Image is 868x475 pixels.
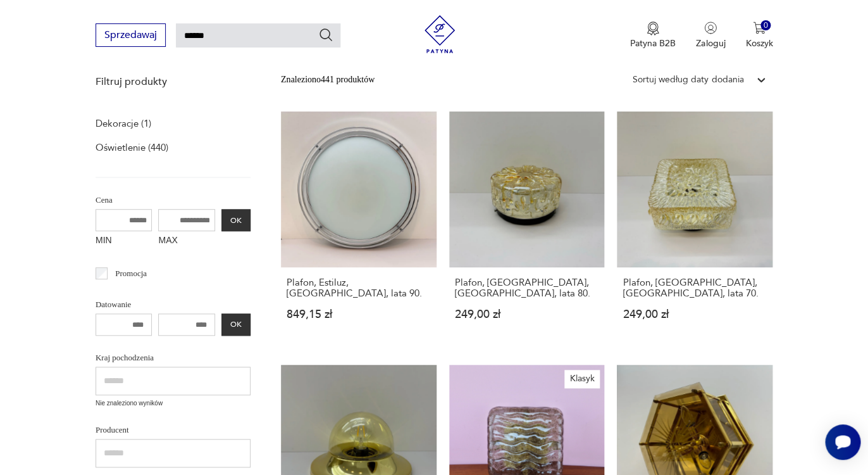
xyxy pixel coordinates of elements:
[630,37,676,49] p: Patyna B2B
[753,22,766,34] img: Ikona koszyka
[760,20,771,31] div: 0
[96,351,251,365] p: Kraj pochodzenia
[825,424,860,460] iframe: Smartsupp widget button
[287,277,431,299] h3: Plafon, Estiluz, [GEOGRAPHIC_DATA], lata 90.
[696,37,725,49] p: Zaloguj
[647,22,659,35] img: Ikona medalu
[630,22,676,49] button: Patyna B2B
[158,231,215,251] label: MAX
[96,298,251,312] p: Datowanie
[455,309,599,320] p: 249,00 zł
[96,32,166,41] a: Sprzedawaj
[696,22,725,49] button: Zaloguj
[287,309,431,320] p: 849,15 zł
[221,209,251,231] button: OK
[449,111,605,345] a: Plafon, kinkiet, Niemcy, lata 80.Plafon, [GEOGRAPHIC_DATA], [GEOGRAPHIC_DATA], lata 80.249,00 zł
[96,23,166,47] button: Sprzedawaj
[281,73,375,87] div: Znaleziono 441 produktów
[704,22,717,34] img: Ikonka użytkownika
[421,15,459,53] img: Patyna - sklep z meblami i dekoracjami vintage
[96,398,251,408] p: Nie znaleziono wyników
[96,193,251,207] p: Cena
[633,73,743,87] div: Sortuj według daty dodania
[115,267,147,281] p: Promocja
[281,111,437,345] a: Plafon, Estiluz, Hiszpania, lata 90.Plafon, Estiluz, [GEOGRAPHIC_DATA], lata 90.849,15 zł
[745,22,772,49] button: 0Koszyk
[96,423,251,437] p: Producent
[96,139,168,156] a: Oświetlenie (440)
[96,231,152,251] label: MIN
[318,27,333,42] button: Szukaj
[455,277,599,299] h3: Plafon, [GEOGRAPHIC_DATA], [GEOGRAPHIC_DATA], lata 80.
[96,115,151,132] a: Dekoracje (1)
[745,37,772,49] p: Koszyk
[96,75,251,89] p: Filtruj produkty
[617,111,772,345] a: Plafon, kinkiet, Niemcy, lata 70.Plafon, [GEOGRAPHIC_DATA], [GEOGRAPHIC_DATA], lata 70.249,00 zł
[221,313,251,336] button: OK
[630,22,676,49] a: Ikona medaluPatyna B2B
[623,277,767,299] h3: Plafon, [GEOGRAPHIC_DATA], [GEOGRAPHIC_DATA], lata 70.
[623,309,767,320] p: 249,00 zł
